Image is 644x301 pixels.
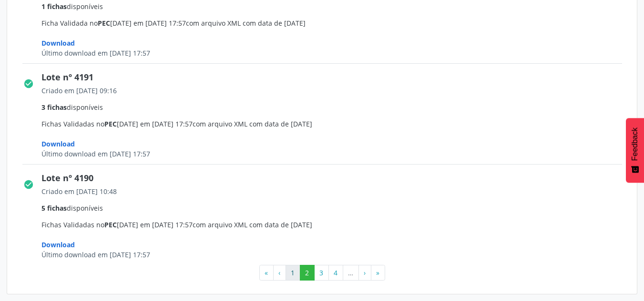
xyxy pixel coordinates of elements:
[328,265,343,281] button: Go to page 4
[41,240,75,249] span: Download
[41,71,629,84] div: Lote nº 4191
[98,19,110,28] span: PEC
[23,78,34,89] i: check_circle
[104,220,117,229] span: PEC
[358,265,371,281] button: Go to next page
[41,186,629,196] div: Criado em [DATE] 10:48
[193,119,312,128] span: com arquivo XML com data de [DATE]
[300,265,315,281] button: Go to page 2
[41,149,629,159] div: Último download em [DATE] 17:57
[193,220,312,229] span: com arquivo XML com data de [DATE]
[41,103,67,112] span: 3 fichas
[41,39,75,48] span: Download
[41,48,629,58] div: Último download em [DATE] 17:57
[41,203,629,213] div: disponíveis
[41,172,629,184] div: Lote nº 4190
[41,186,629,260] span: Fichas Validadas no [DATE] em [DATE] 17:57
[41,250,629,260] div: Último download em [DATE] 17:57
[104,119,117,128] span: PEC
[41,86,629,159] span: Fichas Validadas no [DATE] em [DATE] 17:57
[41,139,75,148] span: Download
[626,118,644,183] button: Feedback - Mostrar pesquisa
[273,265,286,281] button: Go to previous page
[186,19,306,28] span: com arquivo XML com data de [DATE]
[259,265,274,281] button: Go to first page
[314,265,329,281] button: Go to page 3
[41,86,629,96] div: Criado em [DATE] 09:16
[41,204,67,213] span: 5 fichas
[286,265,300,281] button: Go to page 1
[631,127,639,161] span: Feedback
[371,265,385,281] button: Go to last page
[41,2,67,11] span: 1 fichas
[41,102,629,112] div: disponíveis
[41,1,629,11] div: disponíveis
[23,179,34,190] i: check_circle
[14,265,630,281] ul: Pagination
